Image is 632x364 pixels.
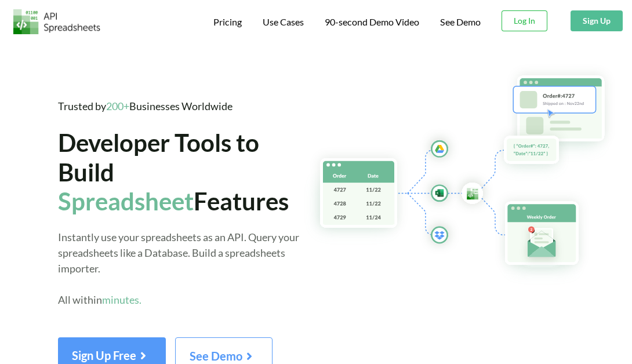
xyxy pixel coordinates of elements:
[58,231,299,306] span: Instantly use your spreadsheets as an API. Query your spreadsheets like a Database. Build a sprea...
[102,293,141,306] span: minutes.
[58,187,194,216] span: Spreadsheet
[571,10,623,31] button: Sign Up
[58,100,233,112] span: Trusted by Businesses Worldwide
[175,353,273,363] a: See Demo
[263,16,304,27] span: Use Cases
[303,64,632,285] img: Hero Spreadsheet Flow
[190,349,258,363] span: See Demo
[325,17,419,27] span: 90-second Demo Video
[440,16,481,28] a: See Demo
[58,128,289,216] span: Developer Tools to Build Features
[106,100,129,112] span: 200+
[13,9,100,34] img: Logo.png
[72,348,152,362] span: Sign Up Free
[213,16,242,27] span: Pricing
[502,10,547,31] button: Log In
